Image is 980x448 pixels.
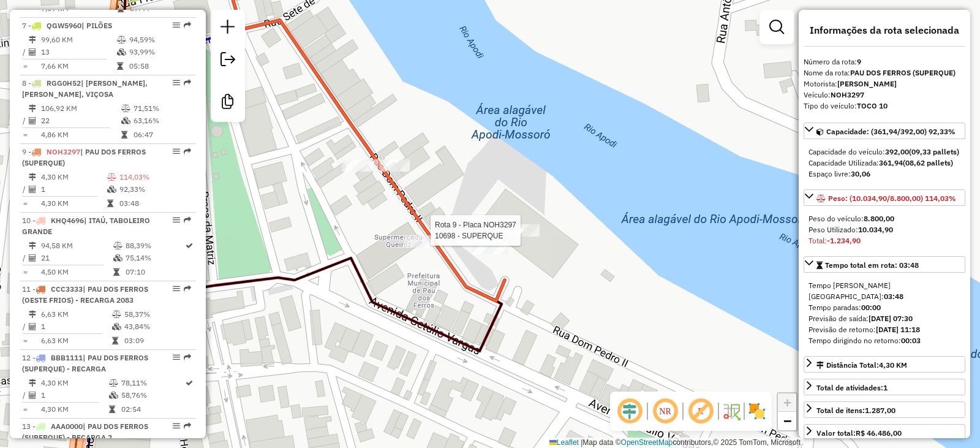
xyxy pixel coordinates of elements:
a: Valor total:R$ 46.486,00 [804,424,965,441]
td: 06:47 [133,129,191,141]
i: Distância Total [29,242,36,249]
div: Previsão de retorno: [809,324,960,335]
td: / [22,46,28,58]
em: Rota exportada [184,354,191,361]
strong: 1 [883,383,888,392]
i: Tempo total em rota [117,63,123,70]
em: Rota exportada [184,285,191,292]
td: 03:09 [124,335,190,347]
i: Total de Atividades [29,323,36,330]
em: Rota exportada [184,422,191,430]
i: Distância Total [29,105,36,112]
em: Opções [173,216,180,224]
strong: (08,62 pallets) [903,158,953,167]
td: 1 [40,321,111,333]
i: % de utilização do peso [109,379,118,387]
i: % de utilização da cubagem [117,48,126,56]
div: Tempo dirigindo no retorno: [809,335,960,346]
strong: [PERSON_NAME] [837,79,897,88]
td: 4,50 KM [40,266,113,278]
td: 4,30 KM [40,403,108,416]
td: 1 [40,389,108,401]
strong: (09,33 pallets) [909,147,959,156]
td: 93,99% [129,46,190,58]
em: Rota exportada [184,21,191,29]
span: 4,30 KM [879,360,907,370]
strong: 00:03 [901,336,921,345]
i: Total de Atividades [29,48,36,56]
td: 13 [40,46,116,58]
td: 114,03% [119,171,190,183]
td: = [22,197,28,210]
a: Total de atividades:1 [804,379,965,395]
span: Peso do veículo: [809,214,894,223]
td: = [22,403,28,416]
div: Atividade não roteirizada - MERCANTIL CEARA [379,159,410,172]
td: = [22,335,28,347]
a: Nova sessão e pesquisa [216,15,240,42]
div: Distância Total: [816,360,907,371]
i: Distância Total [29,173,36,181]
td: 71,51% [133,102,191,115]
i: Tempo total em rota [113,268,119,276]
span: | PAU DOS FERROS (SUPERQUE) - RECARGA 2 [22,422,148,442]
td: / [22,183,28,196]
strong: TOCO 10 [857,101,888,110]
strong: -1.234,90 [827,236,861,245]
td: 6,63 KM [40,335,111,347]
em: Opções [173,354,180,361]
div: Nome da rota: [804,67,965,78]
i: Rota otimizada [186,379,193,387]
span: BBB1111 [51,353,83,362]
strong: 10.034,90 [858,225,893,234]
a: Capacidade: (361,94/392,00) 92,33% [804,123,965,139]
a: Exibir filtros [764,15,789,39]
td: 78,11% [121,377,184,389]
span: | PAU DOS FERROS (OESTE FRIOS) - RECARGA 2083 [22,284,148,305]
strong: R$ 46.486,00 [856,428,902,438]
span: | PILÕES [81,21,112,30]
a: Criar modelo [216,89,240,117]
span: AAA0000 [51,422,83,431]
div: Tempo [PERSON_NAME][GEOGRAPHIC_DATA]: [809,280,960,302]
td: 07:10 [125,266,184,278]
td: 88,39% [125,240,184,252]
td: 63,16% [133,115,191,127]
td: 4,86 KM [40,129,121,141]
i: Tempo total em rota [109,406,115,413]
td: 4,30 KM [40,377,108,389]
td: 92,33% [119,183,190,196]
strong: [DATE] 07:30 [869,314,913,323]
div: Total: [809,235,960,246]
em: Opções [173,21,180,29]
strong: 8.800,00 [864,214,894,223]
i: % de utilização do peso [121,105,130,112]
span: | [PERSON_NAME], [PERSON_NAME], VIÇOSA [22,78,148,99]
div: Tipo do veículo: [804,101,965,112]
td: 94,58 KM [40,240,113,252]
span: 12 - [22,353,148,373]
td: = [22,129,28,141]
i: Total de Atividades [29,186,36,193]
i: Tempo total em rota [121,131,127,139]
i: % de utilização da cubagem [112,323,121,330]
span: 8 - [22,78,148,99]
em: Opções [173,285,180,292]
td: 05:58 [129,60,190,72]
span: KHQ4696 [51,216,84,225]
i: Total de Atividades [29,392,36,399]
td: / [22,115,28,127]
em: Opções [173,148,180,155]
td: = [22,60,28,72]
a: Peso: (10.034,90/8.800,00) 114,03% [804,189,965,206]
div: Tempo paradas: [809,302,960,313]
td: 106,92 KM [40,102,121,115]
span: Capacidade: (361,94/392,00) 92,33% [826,127,956,136]
i: Distância Total [29,379,36,387]
em: Opções [173,422,180,430]
td: 94,59% [129,34,190,46]
i: Distância Total [29,311,36,318]
strong: NOH3297 [831,90,864,99]
td: 1 [40,183,107,196]
td: 43,84% [124,321,190,333]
